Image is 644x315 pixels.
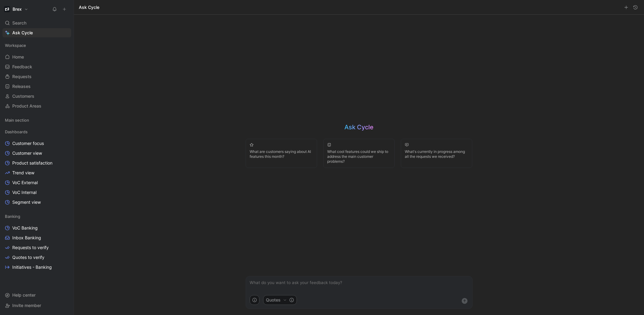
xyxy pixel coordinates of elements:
[2,198,71,207] a: Segment view
[63,264,69,270] button: View actions
[63,254,69,260] button: View actions
[63,140,69,146] button: View actions
[2,18,71,28] div: Search
[12,292,36,298] span: Help center
[12,83,31,89] span: Releases
[12,199,41,205] span: Segment view
[12,93,34,99] span: Customers
[12,264,52,270] span: Initiatives - Banking
[12,170,34,176] span: Trend view
[12,254,44,260] span: Quotes to verify
[2,127,71,207] div: DashboardsCustomer focusCustomer viewProduct satisfactionTrend viewVoC ExternalVoC InternalSegmen...
[63,225,69,231] button: View actions
[2,28,71,37] a: Ask Cycle
[2,188,71,197] a: VoC Internal
[5,117,29,123] span: Main section
[63,180,69,186] button: View actions
[12,180,38,186] span: VoC External
[12,140,44,146] span: Customer focus
[12,19,26,27] span: Search
[4,6,10,12] img: Brex
[2,178,71,187] a: VoC External
[2,139,71,148] a: Customer focus
[12,150,42,156] span: Customer view
[250,149,313,159] span: What are customers saying about AI features this month?
[327,149,391,164] span: What cool features could we ship to address the main customer problems?
[63,160,69,166] button: View actions
[5,129,28,135] span: Dashboards
[263,295,297,305] button: Quotes
[2,223,71,233] a: VoC Banking
[12,74,32,80] span: Requests
[2,253,71,262] a: Quotes to verify
[2,301,71,310] div: Invite member
[2,290,71,300] div: Help center
[2,127,71,136] div: Dashboards
[2,149,71,158] a: Customer view
[12,235,41,241] span: Inbox Banking
[2,212,71,221] div: Banking
[63,170,69,176] button: View actions
[2,212,71,272] div: BankingVoC BankingInbox BankingRequests to verifyQuotes to verifyInitiatives - Banking
[12,54,24,60] span: Home
[2,92,71,101] a: Customers
[12,225,38,231] span: VoC Banking
[63,150,69,156] button: View actions
[2,116,71,127] div: Main section
[13,6,22,12] h1: Brex
[2,158,71,168] a: Product satisfaction
[12,189,36,195] span: VoC Internal
[12,29,33,36] span: Ask Cycle
[63,235,69,241] button: View actions
[63,199,69,205] button: View actions
[5,42,26,48] span: Workspace
[2,72,71,81] a: Requests
[2,62,71,71] a: Feedback
[12,303,41,308] span: Invite member
[344,123,374,131] h2: Ask Cycle
[2,101,71,111] a: Product Areas
[2,41,71,50] div: Workspace
[5,213,20,219] span: Banking
[63,189,69,195] button: View actions
[405,149,468,159] span: What's currently in progress among all the requests we received?
[12,160,52,166] span: Product satisfaction
[12,103,41,109] span: Product Areas
[2,5,30,13] button: BrexBrex
[2,243,71,252] a: Requests to verify
[2,52,71,62] a: Home
[12,245,49,251] span: Requests to verify
[2,168,71,177] a: Trend view
[246,139,317,168] button: What are customers saying about AI features this month?
[323,139,395,168] button: What cool features could we ship to address the main customer problems?
[2,233,71,242] a: Inbox Banking
[2,82,71,91] a: Releases
[63,245,69,251] button: View actions
[2,116,71,125] div: Main section
[12,64,32,70] span: Feedback
[2,263,71,272] a: Initiatives - Banking
[401,139,472,168] button: What's currently in progress among all the requests we received?
[79,4,99,10] h1: Ask Cycle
